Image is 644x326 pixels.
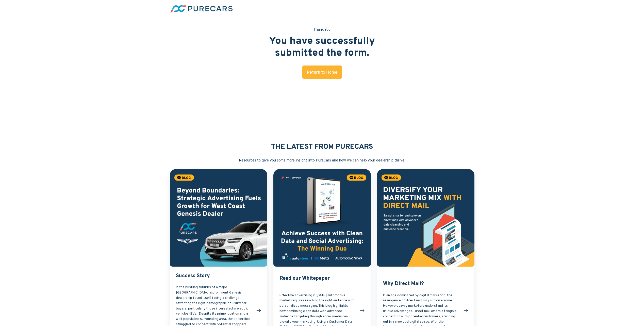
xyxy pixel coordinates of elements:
a: Return to Home [302,66,342,79]
h1: You have successfully submitted the form. [252,36,392,60]
img: purecars-logo [170,4,233,13]
h4: Why Direct Mail? [383,281,458,288]
div: Resources to give you some more insight into PureCars and how we can help your dealership thrive. [170,158,474,164]
div: Thank You [252,27,392,33]
strong: Return to Home [307,70,337,75]
h3: THE LATEST FROM PURECARS [170,143,474,152]
img: PC_Blog-Social_DirectMail_1080x1080_DS [377,169,474,267]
